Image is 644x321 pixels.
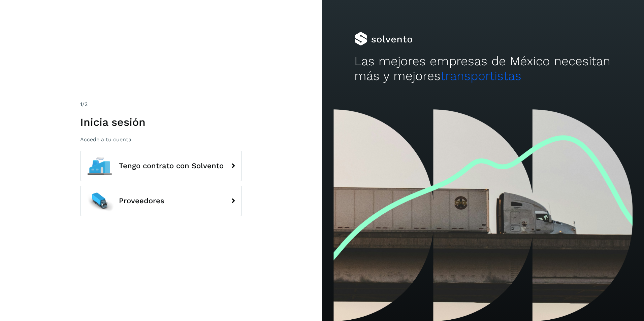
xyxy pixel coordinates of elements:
span: Tengo contrato con Solvento [119,162,224,170]
span: Proveedores [119,197,164,205]
button: Proveedores [80,186,242,216]
p: Accede a tu cuenta [80,136,242,143]
button: Tengo contrato con Solvento [80,151,242,181]
div: /2 [80,100,242,108]
h1: Inicia sesión [80,116,242,129]
h2: Las mejores empresas de México necesitan más y mejores [354,54,612,84]
span: transportistas [441,69,521,83]
span: 1 [80,101,82,107]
